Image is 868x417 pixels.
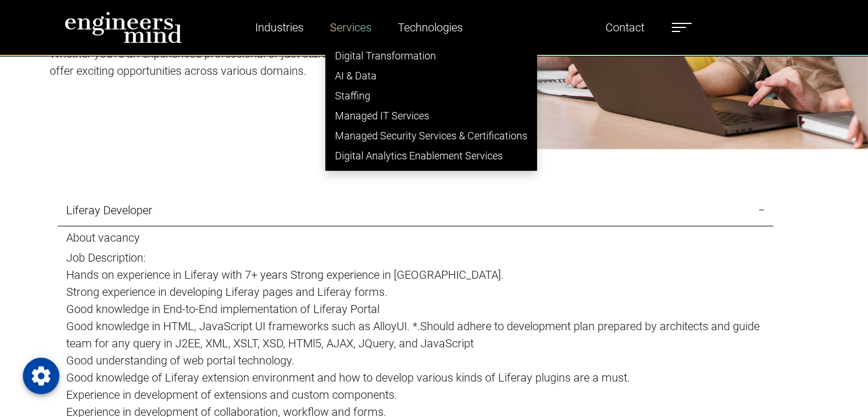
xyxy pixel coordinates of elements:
[393,14,467,41] a: Technologies
[325,14,376,41] a: Services
[66,300,765,318] p: Good knowledge in End-to-End implementation of Liferay Portal
[66,266,765,283] p: Hands on experience in Liferay with 7+ years Strong experience in [GEOGRAPHIC_DATA].
[66,283,765,300] p: Strong experience in developing Liferay pages and Liferay forms.
[66,386,765,403] p: Experience in development of extensions and custom components.
[326,66,536,86] a: AI & Data
[64,11,182,43] img: logo
[251,14,308,41] a: Industries
[326,106,536,126] a: Managed IT Services
[326,46,536,66] a: Digital Transformation
[66,249,765,266] p: Job Description:
[66,318,765,352] p: Good knowledge in HTML, JavaScript UI frameworks such as AlloyUI. *.Should adhere to development ...
[66,352,765,369] p: Good understanding of web portal technology.
[50,45,470,79] p: Whether you're an experienced professional or just starting your career journey, we offer excitin...
[66,231,765,244] h5: About vacancy
[58,195,773,226] a: Liferay Developer
[601,14,649,41] a: Contact
[66,369,765,386] p: Good knowledge of Liferay extension environment and how to develop various kinds of Liferay plugi...
[326,86,536,106] a: Staffing
[326,146,536,166] a: Digital Analytics Enablement Services
[326,126,536,146] a: Managed Security Services & Certifications
[325,41,537,171] ul: Industries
